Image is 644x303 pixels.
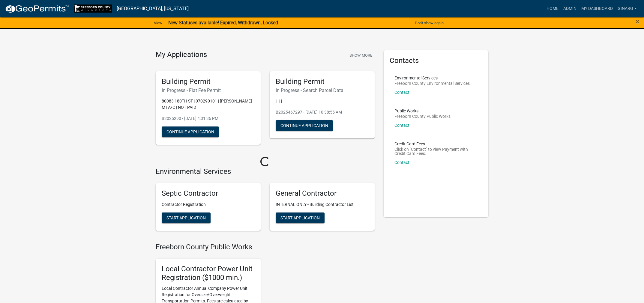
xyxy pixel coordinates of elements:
[162,201,255,208] p: Contractor Registration
[276,109,369,115] p: B2025467297 - [DATE] 10:38:55 AM
[162,265,255,282] h5: Local Contractor Power Unit Registration ($1000 min.)
[276,98,369,104] p: | | | |
[394,160,409,165] a: Contact
[156,50,207,59] h4: My Applications
[636,18,640,25] button: Close
[394,142,478,146] p: Credit Card Fees
[74,4,112,13] img: Freeborn County, Minnesota
[394,90,409,95] a: Contact
[394,114,451,118] p: Freeborn County Public Works
[394,109,451,113] p: Public Works
[276,189,369,198] h5: General Contractor
[394,81,470,85] p: Freeborn County Environmental Services
[390,56,483,65] h5: Contacts
[162,115,255,122] p: B2025290 - [DATE] 4:31:36 PM
[394,147,478,156] p: Click on "Contact" to view Payment with Credit Card Fees.
[579,3,615,14] a: My Dashboard
[615,3,639,14] a: ginarg
[394,76,470,80] p: Environmental Services
[162,212,211,223] button: Start Application
[168,20,278,25] strong: New Statuses available! Expired, Withdrawn, Locked
[117,4,189,14] a: [GEOGRAPHIC_DATA], [US_STATE]
[347,50,375,60] button: Show More
[151,18,165,28] a: View
[162,77,255,86] h5: Building Permit
[544,3,561,14] a: Home
[276,77,369,86] h5: Building Permit
[162,126,219,137] button: Continue Application
[561,3,579,14] a: Admin
[412,18,446,28] button: Don't show again
[636,17,640,26] span: ×
[280,215,320,220] span: Start Application
[162,189,255,198] h5: Septic Contractor
[394,123,409,128] a: Contact
[156,243,375,251] h4: Freeborn County Public Works
[162,98,255,111] p: 80083 180TH ST | 070290101 | [PERSON_NAME] M | A/C | NOT PAID
[156,167,375,176] h4: Environmental Services
[276,88,369,93] h6: In Progress - Search Parcel Data
[162,88,255,93] h6: In Progress - Flat Fee Permit
[166,215,206,220] span: Start Application
[276,212,325,223] button: Start Application
[276,201,369,208] p: INTERNAL ONLY - Building Contractor List
[276,120,333,131] button: Continue Application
